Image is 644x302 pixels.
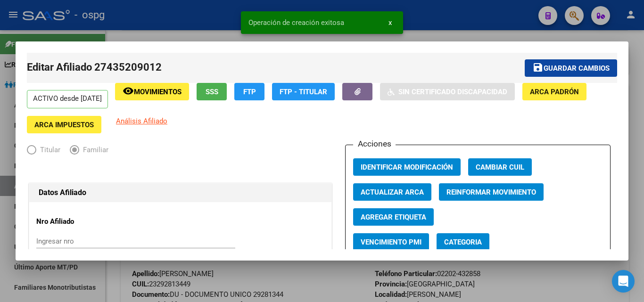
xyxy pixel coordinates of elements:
[468,158,532,176] button: Cambiar CUIL
[272,83,335,100] button: FTP - Titular
[530,88,579,96] span: ARCA Padrón
[398,88,507,96] span: Sin Certificado Discapacidad
[36,216,123,227] p: Nro Afiliado
[380,83,515,100] button: Sin Certificado Discapacidad
[353,208,434,226] button: Agregar Etiqueta
[446,188,536,196] span: Reinformar Movimiento
[361,163,453,171] span: Identificar Modificación
[353,138,396,150] h3: Acciones
[34,121,94,129] span: ARCA Impuestos
[361,188,424,196] span: Actualizar ARCA
[134,88,182,96] span: Movimientos
[522,83,586,100] button: ARCA Padrón
[544,64,610,73] span: Guardar cambios
[353,183,431,201] button: Actualizar ARCA
[361,213,426,221] span: Agregar Etiqueta
[476,163,524,171] span: Cambiar CUIL
[116,117,167,125] span: Análisis Afiliado
[248,18,344,27] span: Operación de creación exitosa
[27,147,118,156] mat-radio-group: Elija una opción
[27,61,162,73] span: Editar Afiliado 27435209012
[361,238,421,246] span: Vencimiento PMI
[115,83,189,100] button: Movimientos
[79,145,108,155] span: Familiar
[388,18,392,27] span: x
[353,233,429,251] button: Vencimiento PMI
[234,83,264,100] button: FTP
[36,145,60,155] span: Titular
[206,88,218,96] span: SSS
[39,187,322,198] h1: Datos Afiliado
[381,14,399,31] button: x
[197,83,227,100] button: SSS
[437,233,489,251] button: Categoria
[532,62,544,73] mat-icon: save
[525,59,617,77] button: Guardar cambios
[27,90,108,108] p: ACTIVO desde [DATE]
[612,270,635,293] div: Open Intercom Messenger
[27,116,101,133] button: ARCA Impuestos
[439,183,544,201] button: Reinformar Movimiento
[353,158,461,176] button: Identificar Modificación
[444,238,482,246] span: Categoria
[243,88,256,96] span: FTP
[280,88,327,96] span: FTP - Titular
[123,85,134,97] mat-icon: remove_red_eye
